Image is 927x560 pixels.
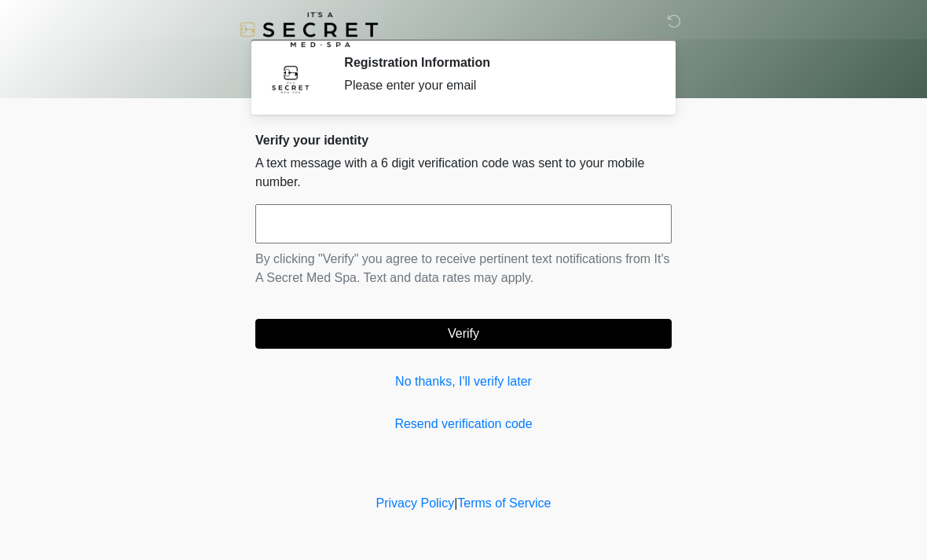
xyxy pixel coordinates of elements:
[255,372,672,391] a: No thanks, I'll verify later
[255,250,672,287] p: By clicking "Verify" you agree to receive pertinent text notifications from It's A Secret Med Spa...
[454,496,457,510] a: |
[255,319,672,349] button: Verify
[376,496,455,510] a: Privacy Policy
[344,55,648,70] h2: Registration Information
[255,133,672,148] h2: Verify your identity
[255,415,672,434] a: Resend verification code
[457,496,551,510] a: Terms of Service
[267,55,314,102] img: Agent Avatar
[344,76,648,95] div: Please enter your email
[240,12,378,47] img: It's A Secret Med Spa Logo
[255,154,672,192] p: A text message with a 6 digit verification code was sent to your mobile number.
